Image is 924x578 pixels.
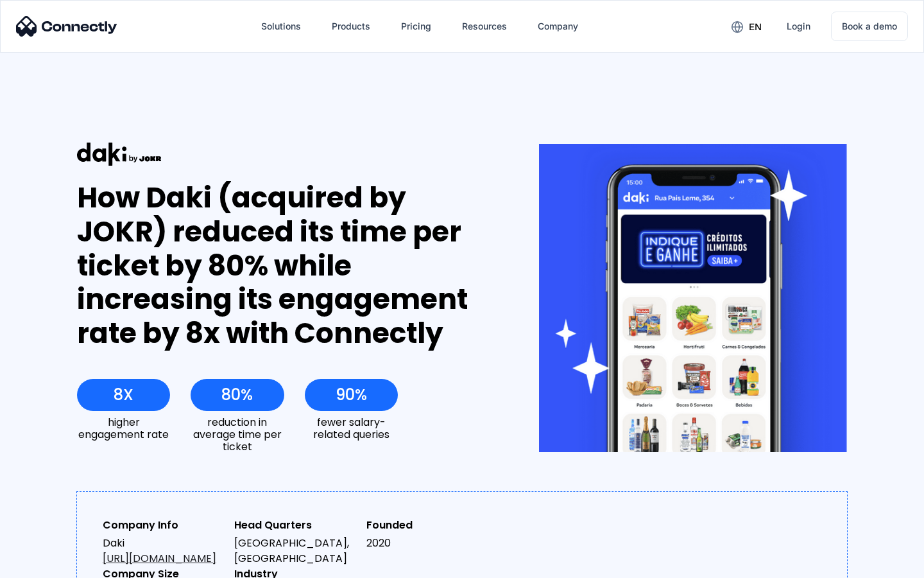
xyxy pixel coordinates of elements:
div: Pricing [401,17,431,35]
div: en [721,17,771,36]
div: Products [321,11,381,42]
div: Daki [103,536,224,566]
div: Solutions [251,11,311,42]
div: How Daki (acquired by JOKR) reduced its time per ticket by 80% while increasing its engagement ra... [77,181,492,351]
div: Products [332,17,370,35]
div: 80% [221,386,253,404]
div: [GEOGRAPHIC_DATA], [GEOGRAPHIC_DATA] [234,536,355,566]
div: Solutions [261,17,301,35]
a: Book a demo [831,12,908,41]
div: en [749,18,762,36]
div: Resources [462,17,507,35]
div: higher engagement rate [77,416,170,441]
div: Company [527,11,588,42]
aside: Language selected: English [13,556,77,574]
div: 90% [336,386,367,404]
div: fewer salary-related queries [305,416,398,441]
div: 8X [114,386,133,404]
div: Resources [452,11,517,42]
div: reduction in average time per ticket [191,416,284,453]
div: Company Info [103,518,224,533]
div: Founded [366,518,488,533]
ul: Language list [26,556,77,574]
a: Pricing [391,11,441,42]
img: Connectly Logo [16,16,117,37]
a: [URL][DOMAIN_NAME] [103,551,216,566]
div: Login [787,17,810,35]
div: Head Quarters [234,518,355,533]
div: 2020 [366,536,488,551]
a: Login [776,11,821,42]
div: Company [538,17,578,35]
